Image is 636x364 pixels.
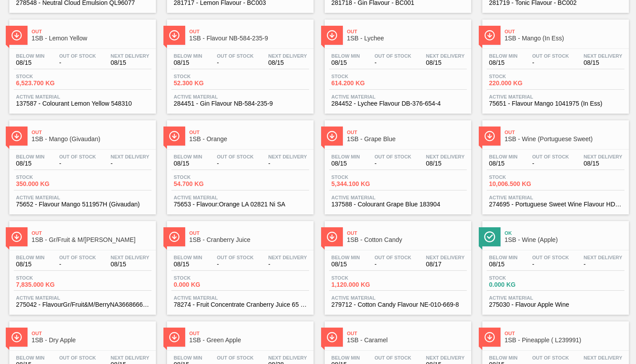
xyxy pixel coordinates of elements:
[584,355,622,360] span: Next Delivery
[217,255,254,260] span: Out Of Stock
[532,154,569,159] span: Out Of Stock
[174,74,236,79] span: Stock
[532,255,569,260] span: Out Of Stock
[326,332,338,343] img: Ícone
[374,355,411,360] span: Out Of Stock
[318,114,476,214] a: ÍconeOut1SB - Grape BlueBelow Min08/15Out Of Stock-Next Delivery08/15Stock5,344.100 KGActive Mate...
[532,59,569,66] span: -
[331,59,360,66] span: 08/15
[426,59,465,66] span: 08/15
[174,80,236,87] span: 52.300 KG
[189,230,309,236] span: Out
[331,154,360,159] span: Below Min
[484,332,495,343] img: Ícone
[59,53,96,59] span: Out Of Stock
[489,154,517,159] span: Below Min
[3,214,160,315] a: ÍconeOut1SB - Gr/Fruit & M/[PERSON_NAME]Below Min08/15Out Of Stock-Next Delivery08/15Stock7,835.0...
[11,231,22,242] img: Ícone
[16,100,149,107] span: 137587 - Colourant Lemon Yellow 548310
[584,261,622,268] span: -
[331,53,360,59] span: Below Min
[174,154,202,159] span: Below Min
[189,29,309,34] span: Out
[174,355,202,360] span: Below Min
[16,281,78,288] span: 7,835.000 KG
[268,53,307,59] span: Next Delivery
[174,301,307,308] span: 78274 - Fruit Concentrate Cranberry Juice 65 Bri
[32,337,151,344] span: 1SB - Dry Apple
[489,255,517,260] span: Below Min
[489,94,622,99] span: Active Material
[16,160,44,167] span: 08/15
[489,80,551,87] span: 220.000 KG
[16,154,44,159] span: Below Min
[169,332,180,343] img: Ícone
[189,237,309,243] span: 1SB - Cranberry Juice
[189,136,309,142] span: 1SB - Orange
[174,255,202,260] span: Below Min
[476,114,633,214] a: ÍconeOut1SB - Wine (Portuguese Sweet)Below Min08/15Out Of Stock-Next Delivery08/15Stock10,006.500...
[326,131,338,142] img: Ícone
[489,160,517,167] span: 08/15
[3,13,160,114] a: ÍconeOut1SB - Lemon YellowBelow Min08/15Out Of Stock-Next Delivery08/15Stock6,523.700 KGActive Ma...
[489,261,517,268] span: 08/15
[174,174,236,180] span: Stock
[189,130,309,135] span: Out
[331,181,394,187] span: 5,344.100 KG
[268,255,307,260] span: Next Delivery
[331,301,465,308] span: 279712 - Cotton Candy Flavour NE-010-669-8
[426,255,465,260] span: Next Delivery
[11,332,22,343] img: Ícone
[16,201,149,208] span: 75652 - Flavour Mango 511957H (Givaudan)
[331,195,465,200] span: Active Material
[331,80,394,87] span: 614.200 KG
[174,53,202,59] span: Below Min
[32,230,151,236] span: Out
[331,261,360,268] span: 08/15
[174,201,307,208] span: 75653 - Flavour:Orange LA 02821 Ni SA
[489,281,551,288] span: 0.000 KG
[59,160,96,167] span: -
[489,174,551,180] span: Stock
[426,355,465,360] span: Next Delivery
[111,59,149,66] span: 08/15
[347,136,467,142] span: 1SB - Grape Blue
[347,237,467,243] span: 1SB - Cotton Candy
[331,160,360,167] span: 08/15
[489,100,622,107] span: 75651 - Flavour Mango 1041975 (In Ess)
[16,53,44,59] span: Below Min
[169,131,180,142] img: Ícone
[16,275,78,281] span: Stock
[489,275,551,281] span: Stock
[374,255,411,260] span: Out Of Stock
[331,355,360,360] span: Below Min
[326,231,338,242] img: Ícone
[174,100,307,107] span: 284451 - Gin Flavour NB-584-235-9
[59,355,96,360] span: Out Of Stock
[32,35,151,42] span: 1SB - Lemon Yellow
[426,53,465,59] span: Next Delivery
[374,59,411,66] span: -
[16,261,44,268] span: 08/15
[268,355,307,360] span: Next Delivery
[16,195,149,200] span: Active Material
[174,195,307,200] span: Active Material
[347,230,467,236] span: Out
[374,154,411,159] span: Out Of Stock
[489,74,551,79] span: Stock
[268,59,307,66] span: 08/15
[217,53,254,59] span: Out Of Stock
[160,214,318,315] a: ÍconeOut1SB - Cranberry JuiceBelow Min08/15Out Of Stock-Next Delivery-Stock0.000 KGActive Materia...
[505,331,624,336] span: Out
[532,160,569,167] span: -
[111,154,149,159] span: Next Delivery
[584,255,622,260] span: Next Delivery
[217,261,254,268] span: -
[505,130,624,135] span: Out
[374,261,411,268] span: -
[59,255,96,260] span: Out Of Stock
[111,261,149,268] span: 08/15
[426,154,465,159] span: Next Delivery
[347,35,467,42] span: 1SB - Lychee
[374,53,411,59] span: Out Of Stock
